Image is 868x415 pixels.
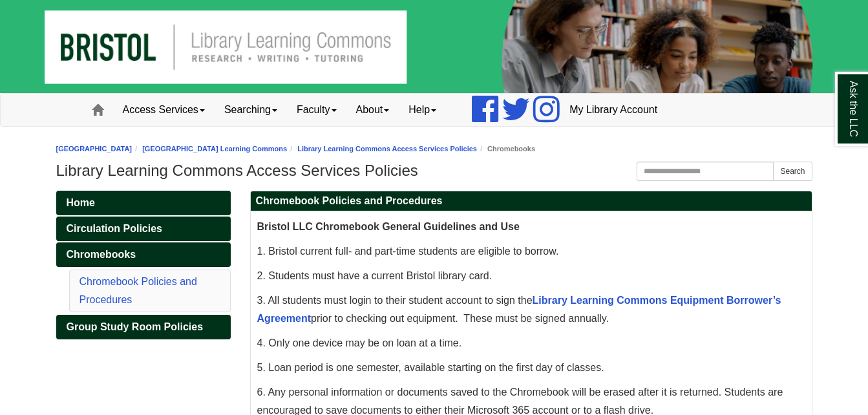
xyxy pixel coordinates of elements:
a: Faculty [287,94,346,126]
a: My Library Account [560,94,667,126]
a: Library Learning Commons Access Services Policies [297,145,477,153]
span: Circulation Policies [67,223,162,234]
a: Chromebook Policies and Procedures [79,276,197,305]
a: Chromebooks [56,242,231,267]
span: 1. Bristol current full- and part-time students are eligible to borrow. [257,246,559,257]
nav: breadcrumb [56,143,812,155]
span: Chromebooks [67,249,136,260]
a: Group Study Room Policies [56,315,231,339]
h2: Chromebook Policies and Procedures [251,191,812,211]
a: Circulation Policies [56,217,231,241]
span: 4. Only one device may be on loan at a time. [257,337,462,348]
a: [GEOGRAPHIC_DATA] Learning Commons [142,145,287,153]
a: Help [399,94,446,126]
a: Searching [215,94,287,126]
li: Chromebooks [477,143,535,155]
a: Home [56,191,231,215]
span: 5. Loan period is one semester, available starting on the first day of classes. [257,362,604,373]
span: Home [67,197,95,208]
span: 3. All students must login to their student account to sign the prior to checking out equipment. ... [257,295,781,324]
button: Search [773,162,812,181]
span: Bristol LLC Chromebook General Guidelines and Use [257,221,520,232]
a: About [346,94,399,126]
a: Access Services [113,94,215,126]
span: 2. Students must have a current Bristol library card. [257,270,492,281]
div: Guide Pages [56,191,231,339]
h1: Library Learning Commons Access Services Policies [56,162,812,180]
span: Group Study Room Policies [67,321,204,332]
a: [GEOGRAPHIC_DATA] [56,145,132,153]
